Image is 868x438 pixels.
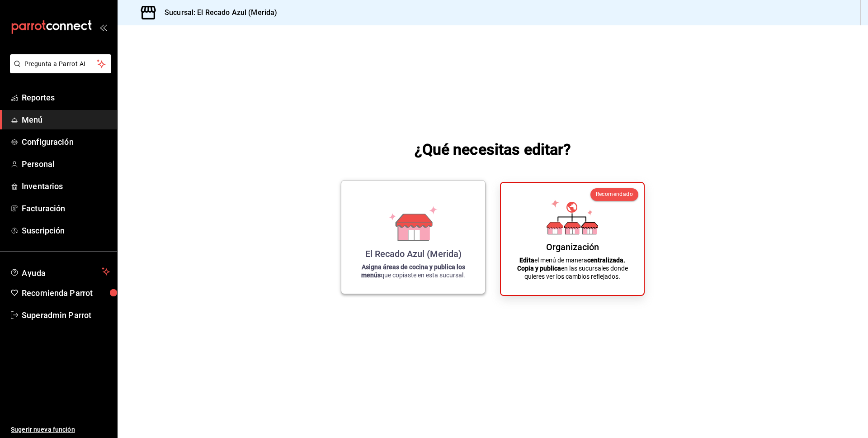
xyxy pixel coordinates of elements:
div: El Recado Azul (Merida) [365,248,462,259]
span: Personal [22,158,110,170]
strong: Edita [519,257,534,264]
a: Pregunta a Parrot AI [6,66,111,75]
p: el menú de manera en las sucursales donde quieres ver los cambios reflejados. [512,256,633,281]
h3: Sucursal: El Recado Azul (Merida) [157,7,277,18]
span: Recomienda Parrot [22,287,110,299]
p: que copiaste en esta sucursal. [352,263,474,279]
span: Sugerir nueva función [11,425,110,434]
span: Ayuda [22,266,98,277]
span: Menú [22,114,110,126]
strong: Copia y publica [517,265,561,272]
span: Facturación [22,202,110,214]
strong: centralizada. [587,257,625,264]
span: Recomendado [596,191,633,197]
span: Pregunta a Parrot AI [24,59,97,69]
span: Superadmin Parrot [22,309,110,321]
button: open_drawer_menu [99,24,107,31]
button: Pregunta a Parrot AI [10,54,111,73]
h1: ¿Qué necesitas editar? [415,138,571,160]
span: Reportes [22,91,110,104]
span: Inventarios [22,180,110,192]
strong: Asigna áreas de cocina y publica los menús [361,263,465,279]
span: Configuración [22,136,110,148]
div: Organización [546,242,599,252]
span: Suscripción [22,224,110,237]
